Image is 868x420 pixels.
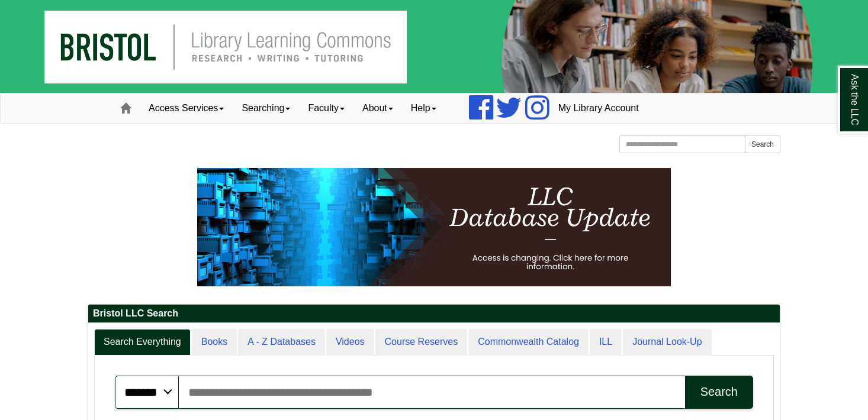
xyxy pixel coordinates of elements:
a: Searching [233,93,299,123]
a: A - Z Databases [238,329,325,356]
a: Commonwealth Catalog [468,329,589,356]
a: Help [402,93,445,123]
a: My Library Account [549,93,648,123]
a: Books [192,329,237,356]
a: Videos [326,329,374,356]
img: HTML tutorial [197,168,671,286]
a: About [353,93,402,123]
button: Search [685,376,753,409]
a: ILL [590,329,622,356]
button: Search [745,135,780,153]
div: Search [700,385,738,399]
h2: Bristol LLC Search [88,305,780,323]
a: Access Services [140,93,233,123]
a: Course Reserves [375,329,468,356]
a: Search Everything [94,329,191,356]
a: Faculty [299,93,353,123]
a: Journal Look-Up [623,329,711,356]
